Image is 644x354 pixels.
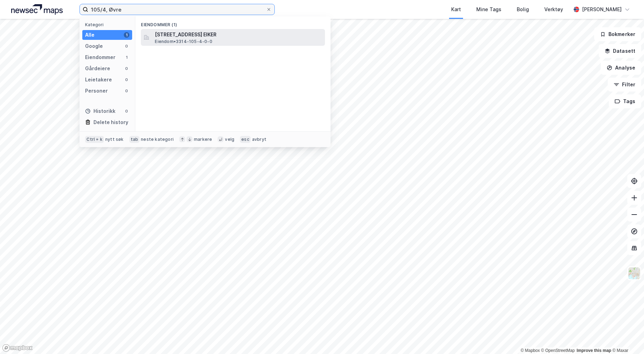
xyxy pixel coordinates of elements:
[141,137,174,142] div: neste kategori
[517,5,529,14] div: Bolig
[93,118,128,127] div: Delete history
[609,320,644,354] iframe: Chat Widget
[85,64,110,73] div: Gårdeiere
[582,5,622,14] div: [PERSON_NAME]
[476,5,501,14] div: Mine Tags
[124,88,129,94] div: 0
[85,107,115,115] div: Historikk
[155,30,322,39] span: [STREET_ADDRESS] EIKER
[85,75,112,84] div: Leietakere
[85,53,115,62] div: Eiendommer
[609,94,641,108] button: Tags
[124,77,129,82] div: 0
[124,66,129,71] div: 0
[599,44,641,58] button: Datasett
[105,137,124,142] div: nytt søk
[594,27,641,41] button: Bokmerker
[225,137,234,142] div: velg
[85,42,103,50] div: Google
[124,32,129,38] div: 1
[577,348,611,353] a: Improve this map
[124,108,129,114] div: 0
[129,136,140,143] div: tab
[2,344,33,352] a: Mapbox homepage
[155,39,212,44] span: Eiendom • 3314-105-4-0-0
[135,16,331,29] div: Eiendommer (1)
[85,31,94,39] div: Alle
[85,136,104,143] div: Ctrl + k
[194,137,212,142] div: markere
[608,78,641,92] button: Filter
[85,22,132,27] div: Kategori
[544,5,563,14] div: Verktøy
[628,267,641,280] img: Z
[601,61,641,75] button: Analyse
[521,348,540,353] a: Mapbox
[240,136,251,143] div: esc
[88,4,266,15] input: Søk på adresse, matrikkel, gårdeiere, leietakere eller personer
[124,55,129,60] div: 1
[11,4,63,15] img: logo.a4113a55bc3d86da70a041830d287a7e.svg
[252,137,266,142] div: avbryt
[85,87,108,95] div: Personer
[124,43,129,49] div: 0
[541,348,575,353] a: OpenStreetMap
[451,5,461,14] div: Kart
